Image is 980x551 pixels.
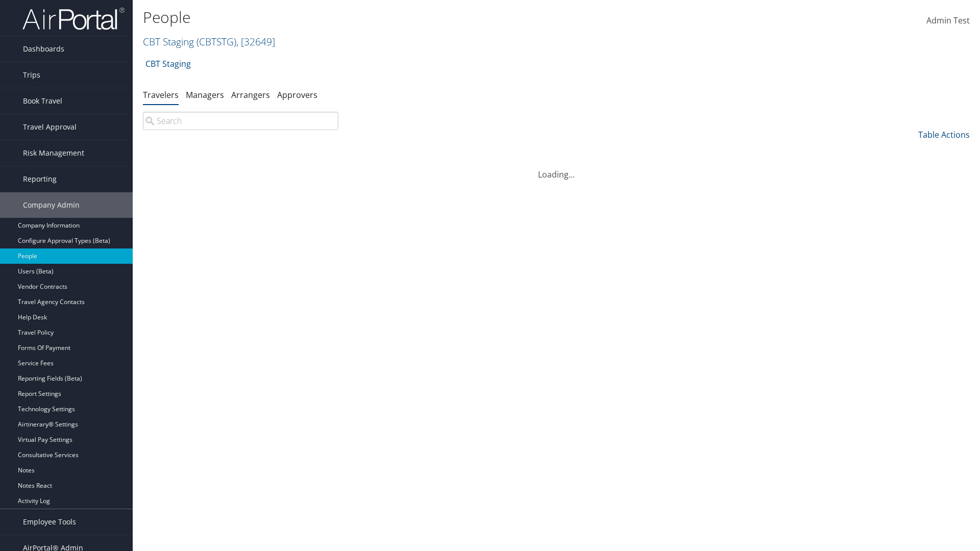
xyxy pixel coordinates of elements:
h1: People [143,7,694,28]
span: Company Admin [23,192,80,218]
input: Search [143,112,338,130]
img: airportal-logo.png [22,7,125,31]
span: Book Travel [23,88,62,114]
a: CBT Staging [143,35,275,48]
a: Travelers [143,89,179,101]
a: Admin Test [926,5,970,37]
span: Risk Management [23,140,84,166]
a: Arrangers [231,89,270,101]
span: Employee Tools [23,509,76,535]
span: , [ 32649 ] [236,35,275,48]
a: Managers [186,89,224,101]
span: Admin Test [926,15,970,26]
span: Dashboards [23,36,64,62]
span: ( CBTSTG ) [197,35,236,48]
a: Approvers [277,89,317,101]
a: CBT Staging [145,54,191,74]
span: Travel Approval [23,114,77,140]
div: Loading... [143,156,970,181]
span: Reporting [23,166,57,192]
span: Trips [23,62,40,88]
a: Table Actions [918,129,970,140]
